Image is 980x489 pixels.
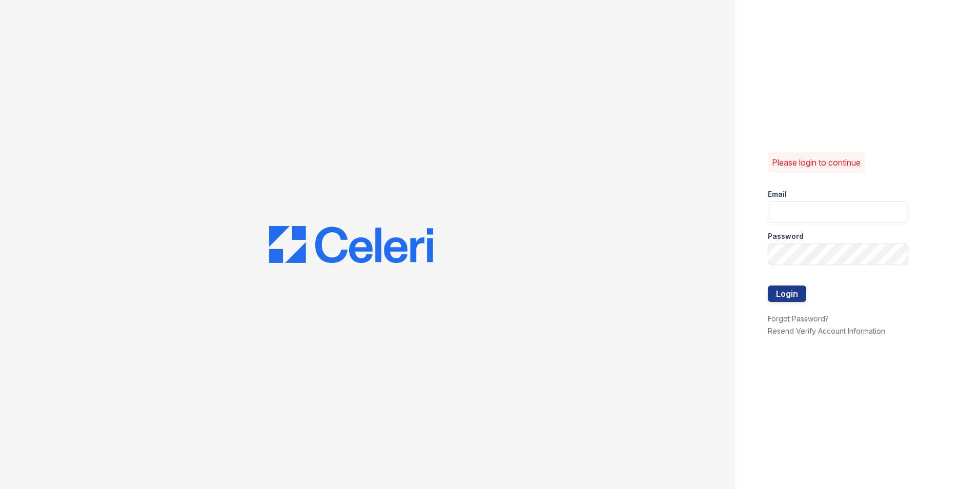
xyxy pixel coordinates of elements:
button: Login [768,286,806,302]
img: CE_Logo_Blue-a8612792a0a2168367f1c8372b55b34899dd931a85d93a1a3d3e32e68fde9ad4.png [269,226,433,263]
label: Password [768,231,804,241]
p: Please login to continue [772,156,861,169]
label: Email [768,189,787,199]
a: Resend Verify Account Information [768,327,885,335]
a: Forgot Password? [768,314,829,323]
